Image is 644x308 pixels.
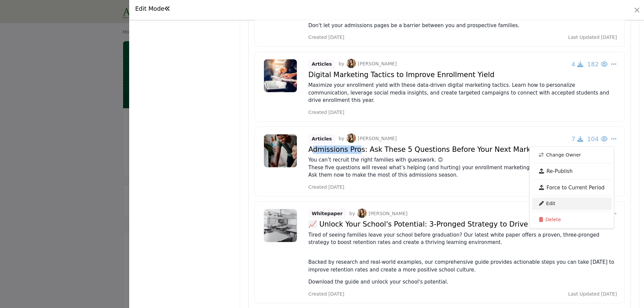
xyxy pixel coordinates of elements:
[587,135,599,142] span: 104
[607,57,617,71] button: Select Dropdown Options
[532,149,611,161] a: Change Owner
[308,209,346,219] span: Whitepaper
[135,5,170,12] h1: Edit Mode
[338,134,396,144] p: by [PERSON_NAME]
[308,22,617,29] p: Don't let your admissions pages be a barrier between you and prospective families.
[346,58,356,68] img: image
[350,209,408,219] p: by [PERSON_NAME]
[308,134,335,144] span: Articles
[568,291,617,298] span: Last Updated [DATE]
[264,59,297,93] img: No logo
[583,132,608,146] button: 104
[532,213,611,226] a: Delete
[264,134,297,168] img: No logo
[308,156,617,179] p: You can’t recruit the right families with guesswork. 🙃 These five questions will reveal what’s he...
[568,57,584,71] button: 4
[532,198,611,210] a: Edit
[308,220,617,229] h4: 📈 Unlock Your School's Potential: 3-Pronged Strategy to Drive Retention Higher 🎓
[308,109,344,116] span: Created [DATE]
[308,59,335,69] span: Articles
[308,145,617,154] h4: Admissions Pros: Ask These 5 Questions Before Your Next Marketing Push
[607,132,617,146] button: Select Dropdown Options
[338,59,396,69] p: by [PERSON_NAME]
[583,57,608,71] button: 182
[587,61,599,68] span: 182
[308,81,617,104] p: Maximize your enrollment yield with these data-driven digital marketing tactics. Learn how to per...
[632,5,642,15] button: Close
[308,184,344,191] span: Created [DATE]
[308,291,344,298] span: Created [DATE]
[308,71,617,79] h4: Digital Marketing Tactics to Improve Enrollment Yield
[572,135,575,142] span: 7
[532,165,611,178] a: Re-Publish
[264,209,297,242] img: No logo
[568,132,584,146] button: 7
[357,208,367,218] img: image
[568,34,617,41] span: Last Updated [DATE]
[308,34,344,41] span: Created [DATE]
[572,61,575,68] span: 4
[308,278,617,286] p: Download the guide and unlock your school's potential.
[308,231,617,246] p: Tired of seeing families leave your school before graduation? Our latest white paper offers a pro...
[346,133,356,143] img: image
[308,251,617,274] p: ⁠⁠⁠⁠⁠⁠⁠ Backed by research and real-world examples, our comprehensive guide provides actionable s...
[532,181,611,194] a: Force to Current Period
